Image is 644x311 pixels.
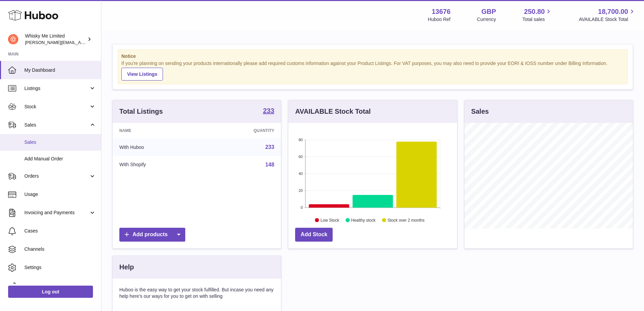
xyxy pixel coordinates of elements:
span: Total sales [522,16,552,23]
text: Low Stock [320,218,339,222]
th: Quantity [204,123,281,138]
span: My Dashboard [24,67,96,73]
div: If you're planning on sending your products internationally please add required customs informati... [121,60,624,81]
strong: 13676 [432,7,451,16]
strong: Notice [121,53,624,60]
td: With Shopify [113,156,204,174]
th: Name [113,123,204,138]
strong: 233 [263,107,274,114]
span: Orders [24,173,89,179]
span: [PERSON_NAME][EMAIL_ADDRESS][DOMAIN_NAME] [25,40,136,45]
span: Usage [24,191,96,198]
h3: AVAILABLE Stock Total [295,107,371,116]
h3: Help [119,263,134,272]
span: Cases [24,228,96,234]
a: Log out [8,286,93,298]
p: Huboo is the easy way to get your stock fulfilled. But incase you need any help here's our ways f... [119,287,274,299]
td: With Huboo [113,138,204,156]
span: 250.80 [524,7,545,16]
a: View Listings [121,68,163,81]
span: Add Manual Order [24,156,96,162]
span: Sales [24,122,89,128]
img: frances@whiskyshop.com [8,34,18,44]
a: 250.80 Total sales [522,7,552,23]
h3: Sales [471,107,489,116]
span: Channels [24,246,96,252]
a: Add products [119,228,185,242]
strong: GBP [481,7,496,16]
text: 60 [299,155,303,159]
span: Invoicing and Payments [24,209,89,216]
div: Huboo Ref [428,16,451,23]
span: Settings [24,264,96,271]
span: Sales [24,139,96,146]
span: Listings [24,85,89,92]
a: 148 [265,162,275,168]
a: Add Stock [295,228,333,242]
text: 20 [299,188,303,193]
span: AVAILABLE Stock Total [579,16,636,23]
text: 80 [299,138,303,142]
text: Stock over 2 months [388,218,425,222]
span: Returns [24,283,96,289]
span: 18,700.00 [598,7,628,16]
h3: Total Listings [119,107,163,116]
span: Stock [24,104,89,110]
text: 40 [299,172,303,176]
a: 18,700.00 AVAILABLE Stock Total [579,7,636,23]
a: 233 [265,144,275,150]
div: Whisky Me Limited [25,33,86,46]
text: Healthy stock [351,218,376,222]
div: Currency [477,16,496,23]
a: 233 [263,107,274,115]
text: 0 [301,205,303,209]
